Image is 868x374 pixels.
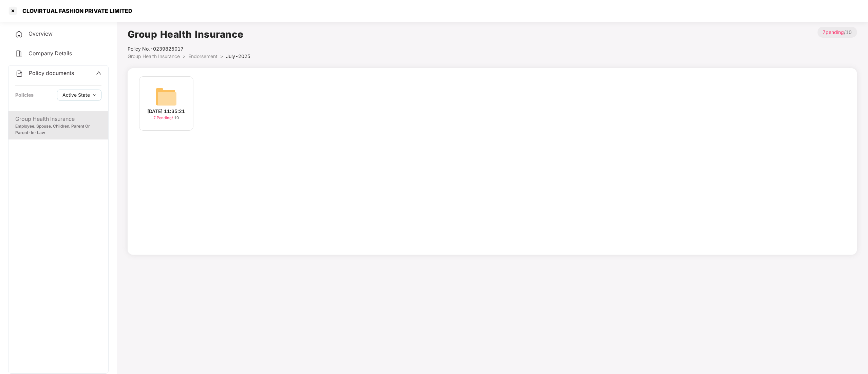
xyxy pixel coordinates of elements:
[15,115,101,123] div: Group Health Insurance
[154,115,174,120] span: 7 Pending /
[29,70,74,76] span: Policy documents
[155,86,177,108] img: svg+xml;base64,PHN2ZyB4bWxucz0iaHR0cDovL3d3dy53My5vcmcvMjAwMC9zdmciIHdpZHRoPSI2NCIgaGVpZ2h0PSI2NC...
[29,50,72,57] span: Company Details
[220,53,223,59] span: >
[818,27,857,38] p: / 10
[226,53,250,59] span: July-2025
[15,91,34,99] div: Policies
[57,90,101,100] button: Active Statedown
[148,108,185,115] div: [DATE] 11:35:21
[128,53,180,59] span: Group Health Insurance
[15,30,23,38] img: svg+xml;base64,PHN2ZyB4bWxucz0iaHR0cDovL3d3dy53My5vcmcvMjAwMC9zdmciIHdpZHRoPSIyNCIgaGVpZ2h0PSIyNC...
[823,29,844,35] span: 7 pending
[183,53,186,59] span: >
[15,123,101,136] div: Employee, Spouse, Children, Parent Or Parent-In-Law
[188,53,218,59] span: Endorsement
[29,30,53,37] span: Overview
[93,93,96,97] span: down
[15,50,23,58] img: svg+xml;base64,PHN2ZyB4bWxucz0iaHR0cDovL3d3dy53My5vcmcvMjAwMC9zdmciIHdpZHRoPSIyNCIgaGVpZ2h0PSIyNC...
[62,91,90,99] span: Active State
[18,7,132,14] div: CLOVIRTUAL FASHION PRIVATE LIMITED
[128,27,250,42] h1: Group Health Insurance
[15,70,23,78] img: svg+xml;base64,PHN2ZyB4bWxucz0iaHR0cDovL3d3dy53My5vcmcvMjAwMC9zdmciIHdpZHRoPSIyNCIgaGVpZ2h0PSIyNC...
[128,45,250,53] div: Policy No.- 0239825017
[96,70,101,76] span: up
[154,115,179,121] div: 10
